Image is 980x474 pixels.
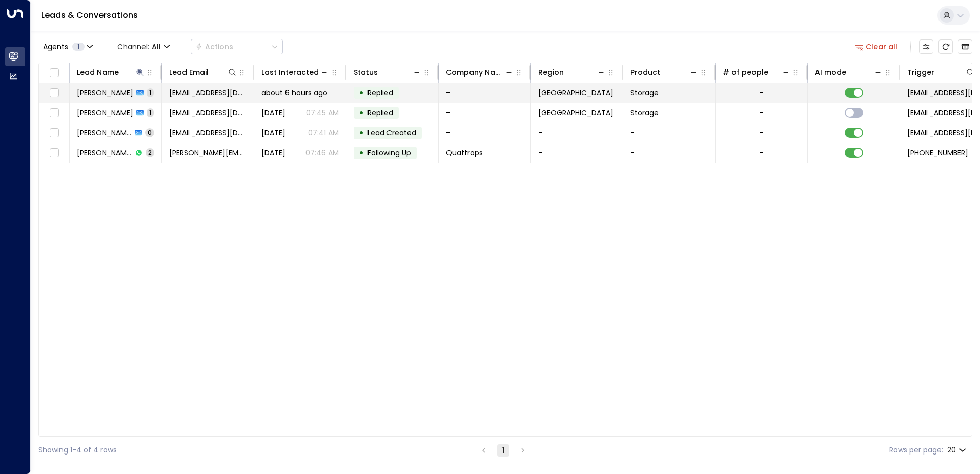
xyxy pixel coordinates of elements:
[261,108,285,118] span: Aug 13, 2025
[477,444,529,457] nav: pagination navigation
[48,127,60,140] span: Toggle select row
[851,39,902,54] button: Clear all
[169,148,247,158] span: kris@quattrops.com
[77,108,133,118] span: Ian Carpenter
[497,444,509,457] button: page 1
[195,42,233,51] div: Actions
[261,148,285,158] span: Jul 13, 2025
[907,148,968,158] span: +447595763529
[760,148,764,158] div: -
[760,108,764,118] div: -
[359,84,364,102] div: •
[77,66,145,78] div: Lead Name
[889,445,943,456] label: Rows per page:
[308,128,339,138] p: 07:41 AM
[723,66,791,78] div: # of people
[147,108,154,117] span: 1
[760,128,764,138] div: -
[938,39,953,54] span: Refresh
[538,66,564,78] div: Region
[538,88,614,98] span: Birmingham
[169,108,247,118] span: icarpenter@yahoo.com
[947,443,968,458] div: 20
[48,67,60,80] span: Toggle select all
[919,39,933,54] button: Customize
[77,88,133,98] span: Ian Carpenter
[723,66,768,78] div: # of people
[48,87,60,100] span: Toggle select row
[446,66,504,78] div: Company Name
[439,83,531,103] td: -
[113,39,174,54] button: Channel:All
[72,43,85,51] span: 1
[306,108,339,118] p: 07:45 AM
[630,108,659,118] span: Storage
[43,43,68,50] span: Agents
[630,66,660,78] div: Product
[760,88,764,98] div: -
[958,39,972,54] button: Archived Leads
[169,128,247,138] span: icarpenter@yahoo.com
[261,128,285,138] span: Aug 13, 2025
[531,123,623,143] td: -
[48,147,60,160] span: Toggle select row
[359,124,364,142] div: •
[630,88,659,98] span: Storage
[359,104,364,122] div: •
[531,143,623,163] td: -
[538,108,614,118] span: Birmingham
[261,88,328,98] span: about 6 hours ago
[815,66,846,78] div: AI mode
[77,148,132,158] span: Kris Carpenter
[367,108,393,118] span: Replied
[38,39,96,54] button: Agents1
[305,148,339,158] p: 07:46 AM
[261,66,319,78] div: Last Interacted
[367,148,411,158] span: Following Up
[354,66,422,78] div: Status
[446,66,514,78] div: Company Name
[623,143,716,163] td: -
[907,66,975,78] div: Trigger
[145,128,154,137] span: 0
[169,88,247,98] span: icarpenter@yahoo.com
[146,148,154,157] span: 2
[367,88,393,98] span: Replied
[439,123,531,143] td: -
[354,66,378,78] div: Status
[48,107,60,120] span: Toggle select row
[446,148,483,158] span: Quattrops
[907,66,934,78] div: Trigger
[538,66,606,78] div: Region
[623,123,716,143] td: -
[113,39,174,54] span: Channel:
[815,66,883,78] div: AI mode
[169,66,237,78] div: Lead Email
[359,144,364,162] div: •
[367,128,416,138] span: Lead Created
[439,103,531,123] td: -
[77,66,119,78] div: Lead Name
[191,39,283,54] button: Actions
[152,43,161,51] span: All
[38,445,117,456] div: Showing 1-4 of 4 rows
[261,66,330,78] div: Last Interacted
[147,88,154,97] span: 1
[77,128,132,138] span: Ian Carpenter
[191,39,283,54] div: Button group with a nested menu
[41,9,138,21] a: Leads & Conversations
[630,66,699,78] div: Product
[169,66,209,78] div: Lead Email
